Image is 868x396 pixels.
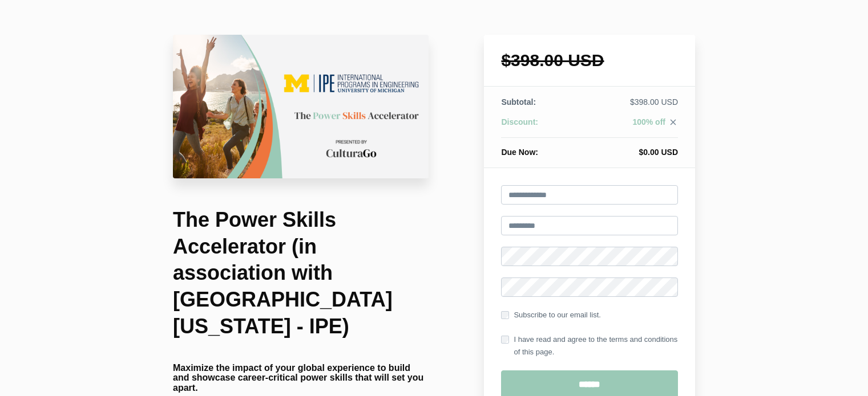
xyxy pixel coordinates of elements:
input: I have read and agree to the terms and conditions of this page. [501,336,509,344]
h4: Maximize the impact of your global experience to build and showcase career-critical power skills ... [173,363,429,393]
i: close [668,117,678,127]
td: $398.00 USD [578,96,678,116]
span: $0.00 USD [639,148,678,157]
a: close [665,117,678,130]
th: Due Now: [501,138,578,158]
th: Discount: [501,116,578,138]
h1: The Power Skills Accelerator (in association with [GEOGRAPHIC_DATA][US_STATE] - IPE) [173,207,429,340]
input: Subscribe to our email list. [501,311,509,319]
span: Subtotal: [501,97,536,107]
img: d416d46-d031-e-e5eb-e525b5ae3c0c_UMich_IPE_PSA_.png [173,35,429,178]
h1: $398.00 USD [501,52,678,69]
label: Subscribe to our email list. [501,309,600,321]
label: I have read and agree to the terms and conditions of this page. [501,333,678,358]
span: 100% off [632,117,665,126]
